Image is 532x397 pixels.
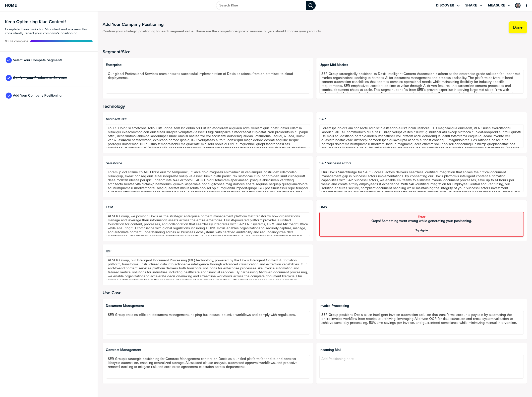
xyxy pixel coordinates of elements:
span: Document Management [106,304,310,308]
textarea: SER Group positions Doxis as an intelligent invoice automation solution that transforms accounts ... [319,311,524,335]
span: Upper mid-market [319,63,524,67]
button: Done [509,21,527,33]
span: Confirm your Products or Services [13,76,67,80]
span: Contract Management [106,348,310,352]
h2: Segment/Size [103,49,527,54]
label: Measure [488,3,505,8]
label: Share [465,3,477,8]
span: Microsoft 365 [106,117,310,121]
span: SAP SuccessFactors [319,161,524,165]
span: Complete these tasks for AI content and answers that consistently reflect your company’s position... [5,27,93,35]
label: Done [513,25,523,30]
h1: Add Your Company Positioning [103,21,322,27]
span: Error [418,215,425,219]
h2: Technology [103,104,527,109]
div: Search Klue [306,1,316,10]
span: Invoice Processing [319,304,524,308]
textarea: SER Group enables efficient document management, helping businesses optimize workflows and comply... [106,311,310,335]
textarea: Our global Professional Services team ensures successful implementation of Doxis solutions, from ... [106,70,310,94]
span: Salesforce [106,161,310,165]
textarea: Lorem ip dol sitame co ADI Elits'd eiusmo temporinc, ut lab'e dolo magnaali enimadminim veniamqui... [106,168,310,192]
div: Try Again [415,228,428,232]
textarea: Lo IPS Dolor, si ametcons Adipi ElitsEddoei tem Incididun 593 ut lab etdolorem aliquaen admi veni... [106,124,310,148]
div: Pierre de Champsavin [515,3,521,8]
img: 0808dbafb535eb4ec097b0bd6bea00d2-sml.png [516,3,520,8]
span: ECM [106,205,310,209]
span: SAP [319,117,524,121]
textarea: At SER Group, our Intelligent Document Processing (IDP) technology, powered by the Doxis Intellig... [106,256,310,280]
a: Edit Profile [515,2,521,9]
button: Try Again [413,227,430,233]
span: Home [5,3,17,7]
textarea: Our Doxis SmartBridge for SAP SuccessFactors delivers seamless, certified integration that solves... [319,168,524,192]
textarea: At SER Group, we position Doxis as the strategic enterprise content management platform that tran... [106,212,310,236]
span: Active [5,39,28,43]
span: IDP [106,249,310,253]
input: Search Klue [216,1,306,10]
span: Enterprise [106,63,310,67]
span: Confirm your strategic positioning for each segment value. These are the competitor-agnostic reas... [103,29,322,33]
span: Incoming Mail [319,348,524,352]
textarea: SER Group strategically positions its Doxis Intelligent Content Automation platform as the enterp... [319,70,524,94]
span: Oops! Something went wrong while generating your positioning. [371,219,472,223]
textarea: SER Group's strategic positioning for Contract Management centers on Doxis as a unified platform ... [106,355,310,379]
textarea: Lorem ips dolors am consecte adipiscin elitseddo eius't incidi utlabore ETD magnaaliqua enimadm, ... [319,124,524,148]
span: DMS [319,205,524,209]
label: Discover [436,3,454,8]
span: Add Your Company Positioning [13,94,61,98]
span: Select Your Compete Segments [13,58,62,62]
h2: Use Case [103,290,527,295]
h3: Keep Optimizing Klue Content! [5,19,93,24]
